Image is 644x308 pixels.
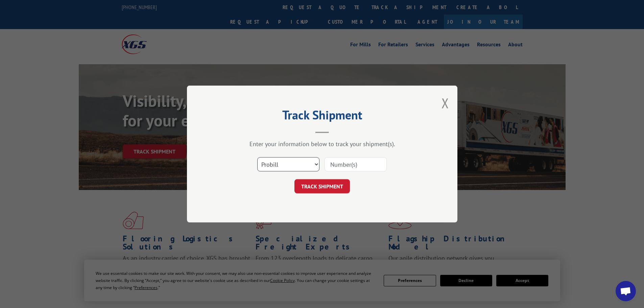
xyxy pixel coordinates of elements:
[325,157,387,171] input: Number(s)
[442,94,449,112] button: Close modal
[616,281,636,301] a: Open chat
[221,140,424,148] div: Enter your information below to track your shipment(s).
[221,110,424,123] h2: Track Shipment
[294,179,350,193] button: TRACK SHIPMENT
